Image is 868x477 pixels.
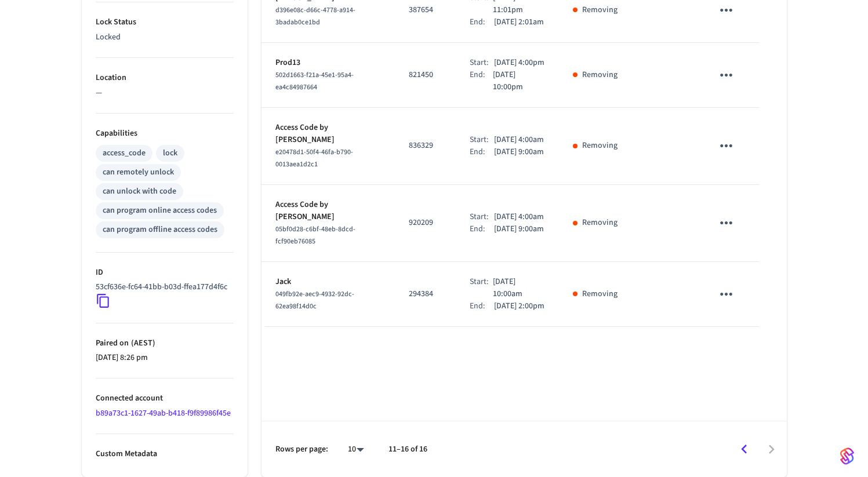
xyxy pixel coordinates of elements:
div: can program offline access codes [103,224,217,236]
p: [DATE] 4:00am [494,134,544,146]
span: 502d1663-f21a-45e1-95a4-ea4c84987664 [275,70,354,92]
span: 049fb92e-aec9-4932-92dc-62ea98f14d0c [275,289,354,311]
p: Access Code by [PERSON_NAME] [275,122,381,146]
div: End: [470,69,493,93]
button: Go to previous page [731,436,758,463]
p: Removing [582,69,618,81]
p: — [96,87,234,99]
p: Connected account [96,392,234,405]
p: [DATE] 2:00pm [494,300,544,312]
p: 294384 [409,288,442,300]
p: 53cf636e-fc64-41bb-b03d-ffea177d4f6c [96,281,227,293]
p: Rows per page: [275,443,328,456]
span: ( AEST ) [129,337,155,349]
a: b89a73c1-1627-49ab-b418-f9f89986f45e [96,407,231,419]
p: 920209 [409,217,442,229]
img: SeamLogoGradient.69752ec5.svg [840,447,854,465]
div: Start: [470,57,494,69]
div: can unlock with code [103,185,176,198]
p: Removing [582,140,618,152]
p: Removing [582,4,618,16]
span: d396e08c-d66c-4778-a914-3badab0ce1bd [275,5,355,27]
div: End: [470,146,494,158]
p: [DATE] 9:00am [494,146,544,158]
div: can program online access codes [103,205,217,217]
div: Start: [470,276,493,300]
div: Start: [470,134,494,146]
p: ID [96,267,234,279]
div: End: [470,300,494,312]
div: can remotely unlock [103,166,174,179]
p: Locked [96,31,234,43]
div: End: [470,223,494,235]
p: Capabilities [96,128,234,140]
p: [DATE] 2:01am [494,16,544,28]
p: 821450 [409,69,442,81]
div: lock [163,147,177,159]
p: Lock Status [96,16,234,28]
div: End: [470,16,494,28]
span: e20478d1-50f4-46fa-b790-0013aea1d2c1 [275,147,353,169]
p: Paired on [96,337,234,349]
p: Jack [275,276,381,288]
p: Removing [582,217,618,229]
p: [DATE] 10:00am [493,276,545,300]
span: 05bf0d28-c6bf-48eb-8dcd-fcf90eb76085 [275,224,355,246]
p: Location [96,72,234,84]
div: access_code [103,147,146,159]
p: Removing [582,288,618,300]
p: [DATE] 8:26 pm [96,352,234,364]
p: Prod13 [275,57,381,69]
p: [DATE] 10:00pm [493,69,545,93]
div: 10 [342,441,370,458]
div: Start: [470,211,494,223]
p: 11–16 of 16 [388,443,427,456]
p: 387654 [409,4,442,16]
p: Custom Metadata [96,448,234,460]
p: [DATE] 9:00am [494,223,544,235]
p: Access Code by [PERSON_NAME] [275,199,381,223]
p: [DATE] 4:00pm [494,57,544,69]
p: [DATE] 4:00am [494,211,544,223]
p: 836329 [409,140,442,152]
